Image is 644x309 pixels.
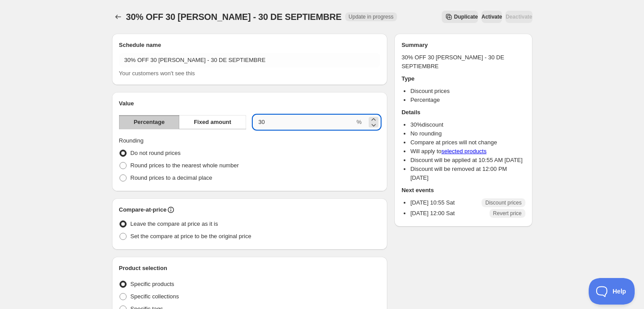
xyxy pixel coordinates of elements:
[410,129,525,138] li: No rounding
[349,13,393,20] span: Update in progress
[131,150,181,156] span: Do not round prices
[410,87,525,96] li: Discount prices
[482,13,502,20] span: Activate
[179,115,246,129] button: Fixed amount
[442,11,478,23] button: Secondary action label
[131,174,212,181] span: Round prices to a decimal place
[194,118,231,127] span: Fixed amount
[119,137,144,144] span: Rounding
[410,165,525,182] li: Discount will be removed at 12:00 PM [DATE]
[119,70,195,77] span: Your customers won't see this
[485,199,521,206] span: Discount prices
[493,210,522,217] span: Revert price
[134,118,165,127] span: Percentage
[410,120,525,129] li: 30 % discount
[410,96,525,104] li: Percentage
[410,198,455,207] p: [DATE] 10:55 Sat
[401,108,525,117] h2: Details
[410,138,525,147] li: Compare at prices will not change
[401,41,525,50] h2: Summary
[119,205,167,214] h2: Compare-at-price
[119,115,180,129] button: Percentage
[357,119,362,125] span: %
[482,11,502,23] button: Activate
[126,12,342,22] span: 30% OFF 30 [PERSON_NAME] - 30 DE SEPTIEMBRE
[119,264,381,273] h2: Product selection
[401,74,525,83] h2: Type
[401,186,525,195] h2: Next events
[119,99,381,108] h2: Value
[589,278,635,305] iframe: Toggle Customer Support
[454,13,478,20] span: Duplicate
[131,220,218,227] span: Leave the compare at price as it is
[131,233,251,239] span: Set the compare at price to be the original price
[401,53,525,71] p: 30% OFF 30 [PERSON_NAME] - 30 DE SEPTIEMBRE
[410,147,525,156] li: Will apply to
[112,11,124,23] button: Schedules
[410,156,525,165] li: Discount will be applied at 10:55 AM [DATE]
[131,281,174,287] span: Specific products
[410,209,455,218] p: [DATE] 12:00 Sat
[131,293,179,300] span: Specific collections
[119,41,381,50] h2: Schedule name
[441,148,486,154] a: selected products
[131,162,239,169] span: Round prices to the nearest whole number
